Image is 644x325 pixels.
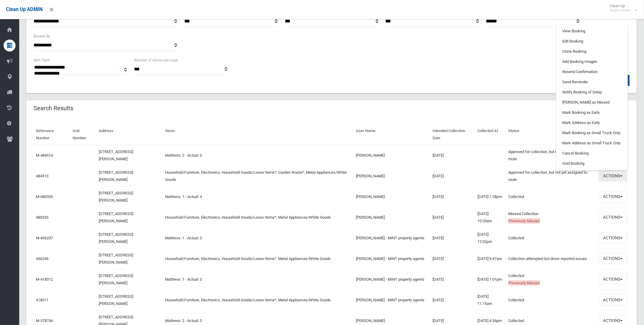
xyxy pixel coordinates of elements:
[163,166,354,186] td: Household Furniture, Electronics, Household Goods/Loose Items*, Garden Waste*, Metal Appliances/W...
[430,207,475,228] td: [DATE]
[475,207,506,228] td: [DATE] 10:20am
[36,215,48,220] a: 480335
[506,290,596,310] td: Collected
[354,166,430,186] td: [PERSON_NAME]
[556,148,628,158] a: Cancel Booking
[36,236,53,240] a: M-456237
[354,124,430,145] th: User Name
[506,207,596,228] td: Missed Collection
[163,228,354,248] td: Mattress: 1 - Actual: 0
[506,248,596,269] td: Collection attempted but driver reported issues
[163,207,354,228] td: Household Furniture, Electronics, Household Goods/Loose Items*, Metal Appliances/White Goods
[36,174,48,178] a: 484513
[556,87,628,97] a: Notify Booking of Delay
[506,269,596,290] td: Collected
[99,170,133,182] a: [STREET_ADDRESS][PERSON_NAME]
[599,253,627,264] button: Actions
[354,248,430,269] td: [PERSON_NAME] - MINT property agents
[34,33,50,40] label: Booked By
[354,186,430,207] td: [PERSON_NAME]
[99,211,133,223] a: [STREET_ADDRESS][PERSON_NAME]
[556,36,628,46] a: Edit Booking
[610,8,631,13] small: Super Admin
[99,273,133,285] a: [STREET_ADDRESS][PERSON_NAME]
[99,232,133,244] a: [STREET_ADDRESS][PERSON_NAME]
[163,145,354,166] td: Mattress: 2 - Actual: 0
[163,269,354,290] td: Mattress: 1 - Actual: 0
[607,4,637,13] span: Clean Up
[508,218,540,223] span: Previously Missed
[134,57,178,64] label: Number of results per page
[354,269,430,290] td: [PERSON_NAME] - MINT property agents
[508,280,540,285] span: Previously Missed
[556,67,628,77] a: Resend Confirmation
[506,228,596,248] td: Collected
[96,124,163,145] th: Address
[556,128,628,138] a: Mark Booking as Small Truck Only
[430,290,475,310] td: [DATE]
[34,124,70,145] th: Reference Number
[599,274,627,285] button: Actions
[430,228,475,248] td: [DATE]
[70,124,96,145] th: Unit Number
[506,145,596,166] td: Approved for collection, but not yet assigned to route
[354,228,430,248] td: [PERSON_NAME] - MINT property agents
[556,108,628,118] a: Mark Booking as Early
[599,212,627,223] button: Actions
[354,145,430,166] td: [PERSON_NAME]
[475,269,506,290] td: [DATE] 1:01pm
[475,228,506,248] td: [DATE] 12:32pm
[99,253,133,264] a: [STREET_ADDRESS][PERSON_NAME]
[163,124,354,145] th: Items
[556,26,628,36] a: View Booking
[556,57,628,67] a: Add Booking Images
[34,57,49,64] label: Item Type
[163,290,354,310] td: Household Furniture, Electronics, Household Goods/Loose Items*, Metal Appliances/White Goods
[430,186,475,207] td: [DATE]
[556,158,628,169] a: Void Booking
[430,248,475,269] td: [DATE]
[36,194,53,199] a: M-480336
[556,118,628,128] a: Mark Address as Early
[99,294,133,306] a: [STREET_ADDRESS][PERSON_NAME]
[599,232,627,244] button: Actions
[36,298,48,302] a: 418311
[506,124,596,145] th: Status
[556,77,628,87] a: Send Reminder
[475,290,506,310] td: [DATE] 11:15am
[430,145,475,166] td: [DATE]
[556,138,628,148] a: Mark Address as Small Truck Only
[475,186,506,207] td: [DATE] 1:28pm
[163,186,354,207] td: Mattress: 1 - Actual: 4
[6,7,42,12] span: Clean Up ADMIN
[36,277,53,282] a: M-418312
[354,290,430,310] td: [PERSON_NAME] - MINT property agents
[354,207,430,228] td: [PERSON_NAME]
[163,248,354,269] td: Household Furniture, Electronics, Household Goods/Loose Items*, Metal Appliances/White Goods
[99,149,133,161] a: [STREET_ADDRESS][PERSON_NAME]
[36,153,53,158] a: M-484514
[36,318,53,323] a: M-378746
[599,170,627,182] button: Actions
[506,186,596,207] td: Collected
[430,166,475,186] td: [DATE]
[475,124,506,145] th: Collected At
[430,124,475,145] th: Intended Collection Date
[36,256,48,261] a: 456236
[506,166,596,186] td: Approved for collection, but not yet assigned to route
[599,191,627,202] button: Actions
[475,248,506,269] td: [DATE] 9:47am
[26,102,80,114] header: Search Results
[556,97,628,108] a: [PERSON_NAME] as Missed
[599,294,627,306] button: Actions
[430,269,475,290] td: [DATE]
[556,46,628,57] a: Clone Booking
[99,191,133,202] a: [STREET_ADDRESS][PERSON_NAME]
